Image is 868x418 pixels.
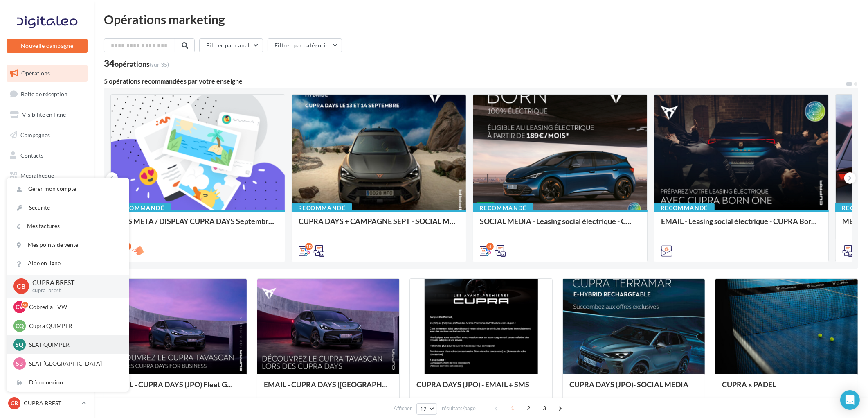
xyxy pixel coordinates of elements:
[11,399,18,407] span: CB
[264,380,393,397] div: EMAIL - CUPRA DAYS ([GEOGRAPHIC_DATA]) Private Générique
[16,341,24,349] span: SQ
[32,287,116,294] p: cupra_brest
[661,217,822,233] div: EMAIL - Leasing social électrique - CUPRA Born One
[29,303,119,311] p: Cobredia - VW
[7,217,129,235] a: Mes factures
[17,281,26,291] span: CB
[538,402,551,415] span: 3
[416,380,546,397] div: CUPRA DAYS (JPO) - EMAIL + SMS
[16,322,24,330] span: CQ
[292,203,352,212] div: Recommandé
[7,254,129,273] a: Aide en ligne
[104,13,858,25] div: Opérations marketing
[115,60,169,68] div: opérations
[5,235,89,259] a: Campagnes DataOnDemand
[7,395,88,411] a: CB CUPRA BREST
[22,111,66,118] span: Visibilité en ligne
[20,151,43,158] span: Contacts
[654,203,715,212] div: Recommandé
[20,172,54,179] span: Médiathèque
[104,59,169,68] div: 34
[29,341,119,349] p: SEAT QUIMPER
[722,380,851,397] div: CUPRA x PADEL
[473,203,533,212] div: Recommandé
[7,199,129,217] a: Sécurité
[7,39,88,53] button: Nouvelle campagne
[5,167,89,184] a: Médiathèque
[480,217,641,233] div: SOCIAL MEDIA - Leasing social électrique - CUPRA Born
[5,147,89,164] a: Contacts
[5,85,89,103] a: Boîte de réception
[32,278,116,287] p: CUPRA BREST
[299,217,459,233] div: CUPRA DAYS + CAMPAGNE SEPT - SOCIAL MEDIA
[150,61,169,68] span: (sur 35)
[21,90,67,97] span: Boîte de réception
[21,70,50,77] span: Opérations
[5,106,89,123] a: Visibilité en ligne
[5,127,89,144] a: Campagnes
[7,180,129,198] a: Gérer mon compte
[5,65,89,82] a: Opérations
[16,303,24,311] span: CV
[20,131,50,138] span: Campagnes
[486,243,494,250] div: 4
[111,380,240,397] div: EMAIL - CUPRA DAYS (JPO) Fleet Générique
[394,404,412,412] span: Afficher
[117,217,278,233] div: ADS META / DISPLAY CUPRA DAYS Septembre 2025
[7,236,129,254] a: Mes points de vente
[506,402,519,415] span: 1
[104,78,845,84] div: 5 opérations recommandées par votre enseigne
[199,38,263,52] button: Filtrer par canal
[416,403,437,415] button: 12
[569,380,699,397] div: CUPRA DAYS (JPO)- SOCIAL MEDIA
[442,404,476,412] span: résultats/page
[7,373,129,392] div: Déconnexion
[305,243,313,250] div: 10
[16,359,23,368] span: SB
[522,402,535,415] span: 2
[5,188,89,205] a: Calendrier
[24,399,78,407] p: CUPRA BREST
[29,322,119,330] p: Cupra QUIMPER
[5,208,89,232] a: PLV et print personnalisable
[420,406,427,412] span: 12
[268,38,342,52] button: Filtrer par catégorie
[840,390,860,410] div: Open Intercom Messenger
[29,359,119,368] p: SEAT [GEOGRAPHIC_DATA]
[110,203,171,212] div: Recommandé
